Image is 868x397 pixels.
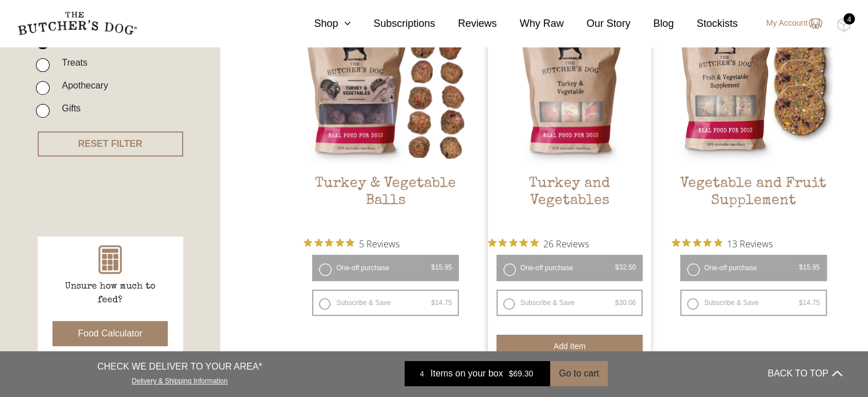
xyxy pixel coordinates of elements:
[132,374,228,385] a: Delivery & Shipping Information
[497,16,564,31] a: Why Raw
[431,299,452,307] bdi: 14.75
[431,263,435,271] span: $
[430,367,503,380] span: Items on your box
[615,263,636,271] bdi: 32.50
[755,17,822,30] a: My Account
[674,16,738,31] a: Stockists
[496,290,643,316] label: Subscribe & Save
[359,235,399,252] span: 5 Reviews
[413,368,430,379] div: 4
[56,78,108,93] label: Apothecary
[672,175,835,229] h2: Vegetable and Fruit Supplement
[508,369,533,378] bdi: 69.30
[97,360,262,374] p: CHECK WE DELIVER TO YOUR AREA*
[615,299,636,307] bdi: 30.06
[799,263,803,271] span: $
[672,235,773,252] button: Rated 4.9 out of 5 stars from 13 reviews. Jump to reviews.
[680,255,827,281] label: One-off purchase
[304,175,467,229] h2: Turkey & Vegetable Balls
[304,2,467,229] a: Turkey & Vegetable BallsTurkey & Vegetable Balls
[488,175,652,229] h2: Turkey and Vegetables
[496,255,643,281] label: One-off purchase
[550,361,607,386] button: Go to cart
[543,235,589,252] span: 26 Reviews
[56,101,80,116] label: Gifts
[799,299,803,307] span: $
[53,280,167,307] p: Unsure how much to feed?
[350,16,435,31] a: Subscriptions
[672,2,835,229] a: Vegetable and Fruit SupplementVegetable and Fruit Supplement
[837,17,851,32] img: TBD_Cart-Full.png
[496,335,643,358] button: Add item
[291,16,350,31] a: Shop
[615,299,619,307] span: $
[312,290,459,316] label: Subscribe & Save
[843,13,855,25] div: 4
[38,131,183,157] button: RESET FILTER
[488,235,589,252] button: Rated 4.9 out of 5 stars from 26 reviews. Jump to reviews.
[631,16,674,31] a: Blog
[488,2,652,229] a: Turkey and Vegetables
[727,235,773,252] span: 13 Reviews
[56,55,87,70] label: Treats
[508,369,513,378] span: $
[768,360,842,387] button: BACK TO TOP
[53,321,168,346] button: Food Calculator
[799,299,820,307] bdi: 14.75
[615,263,619,271] span: $
[680,290,827,316] label: Subscribe & Save
[435,16,496,31] a: Reviews
[405,361,550,386] a: 4 Items on your box $69.30
[304,235,399,252] button: Rated 5 out of 5 stars from 5 reviews. Jump to reviews.
[304,2,467,166] img: Turkey & Vegetable Balls
[672,2,835,166] img: Vegetable and Fruit Supplement
[799,263,820,271] bdi: 15.95
[431,299,435,307] span: $
[312,255,459,281] label: One-off purchase
[564,16,631,31] a: Our Story
[431,263,452,271] bdi: 15.95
